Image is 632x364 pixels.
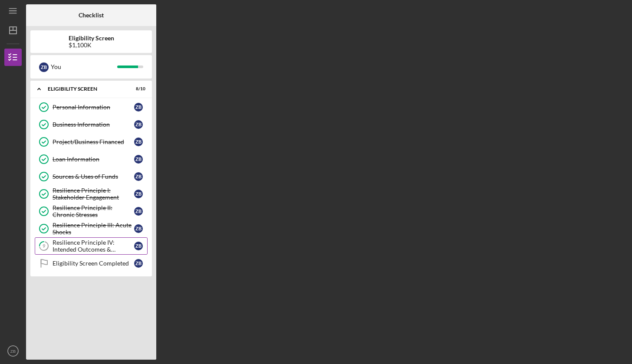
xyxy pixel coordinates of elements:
[53,222,134,236] div: Resilience Principle III: Acute Shocks
[43,243,46,249] tspan: 9
[35,255,148,272] a: Eligibility Screen CompletedZB
[35,116,148,133] a: Business InformationZB
[53,138,134,145] div: Project/Business Financed
[4,342,22,360] button: ZB
[79,12,104,19] b: Checklist
[53,239,134,253] div: Resilience Principle IV: Intended Outcomes & Measures Defined
[35,133,148,151] a: Project/Business FinancedZB
[35,98,148,116] a: Personal InformationZB
[35,168,148,185] a: Sources & Uses of FundsZB
[53,204,134,218] div: Resilience Principle II: Chronic Stresses
[35,203,148,220] a: Resilience Principle II: Chronic StressesZB
[134,190,143,198] div: Z B
[53,260,134,267] div: Eligibility Screen Completed
[53,121,134,128] div: Business Information
[134,155,143,164] div: Z B
[69,35,114,42] b: Eligibility Screen
[134,172,143,181] div: Z B
[69,42,114,49] div: $1,100K
[35,151,148,168] a: Loan InformationZB
[134,242,143,250] div: Z B
[134,259,143,268] div: Z B
[53,173,134,180] div: Sources & Uses of Funds
[10,349,16,354] text: ZB
[130,86,145,92] div: 8 / 10
[134,138,143,146] div: Z B
[35,185,148,203] a: Resilience Principle I: Stakeholder EngagementZB
[53,156,134,163] div: Loan Information
[134,103,143,111] div: Z B
[35,237,148,255] a: 9Resilience Principle IV: Intended Outcomes & Measures DefinedZB
[134,207,143,216] div: Z B
[51,59,117,74] div: You
[53,104,134,111] div: Personal Information
[48,86,124,92] div: Eligibility Screen
[53,187,134,201] div: Resilience Principle I: Stakeholder Engagement
[35,220,148,237] a: Resilience Principle III: Acute ShocksZB
[134,224,143,233] div: Z B
[39,62,49,72] div: Z B
[134,120,143,129] div: Z B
